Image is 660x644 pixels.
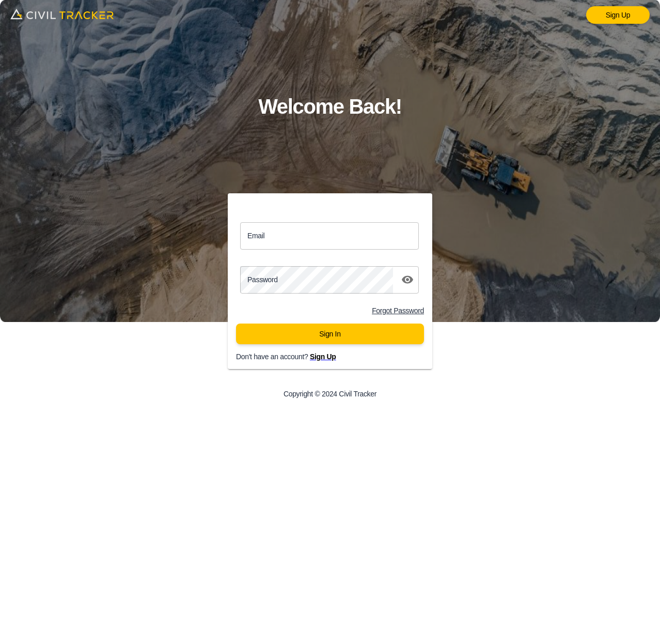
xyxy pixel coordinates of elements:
button: Sign In [236,324,424,344]
a: Sign Up [310,352,336,361]
a: Forgot Password [372,306,424,315]
p: Don't have an account? [236,352,441,361]
input: email [240,222,419,250]
img: logo [10,5,114,23]
p: Copyright © 2024 Civil Tracker [284,390,376,398]
h1: Welcome Back! [258,90,402,124]
a: Sign Up [586,6,650,24]
button: toggle password visibility [397,269,418,290]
